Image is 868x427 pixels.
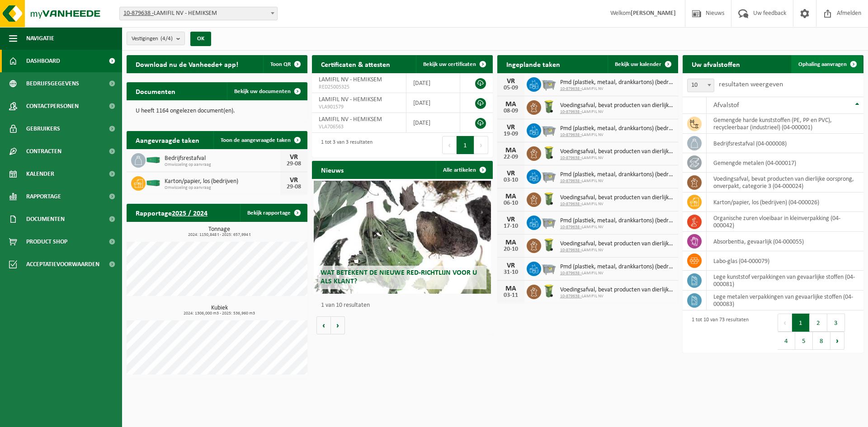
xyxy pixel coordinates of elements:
div: VR [285,177,303,184]
h2: Aangevraagde taken [127,131,208,149]
div: VR [502,216,520,223]
span: Navigatie [26,27,54,50]
button: 8 [813,332,830,350]
tcxspan: Call 10-879638 - via 3CX [560,294,582,299]
span: LAMIFIL NV [560,155,674,161]
strong: [PERSON_NAME] [631,10,676,17]
span: Product Shop [26,230,67,253]
div: 17-10 [502,223,520,230]
span: Voedingsafval, bevat producten van dierlijke oorsprong, onverpakt, categorie 3 [560,240,674,248]
span: Voedingsafval, bevat producten van dierlijke oorsprong, onverpakt, categorie 3 [560,286,674,294]
span: LAMIFIL NV [560,178,674,184]
span: Bekijk uw kalender [615,61,661,67]
td: bedrijfsrestafval (04-000008) [707,134,863,153]
button: 3 [827,314,845,332]
img: WB-0140-HPE-GN-50 [541,145,557,160]
div: 22-09 [502,154,520,160]
td: gemengde harde kunststoffen (PE, PP en PVC), recycleerbaar (industrieel) (04-000001) [707,114,863,134]
span: 10-879638 - LAMIFIL NV - HEMIKSEM [120,7,277,20]
span: Omwisseling op aanvraag [165,162,280,168]
button: Vorige [316,316,331,334]
td: labo-glas (04-000079) [707,251,863,271]
label: resultaten weergeven [719,81,783,88]
div: 05-09 [502,85,520,91]
span: Toon de aangevraagde taken [221,137,291,143]
p: 1 van 10 resultaten [321,302,488,309]
div: 20-10 [502,246,520,253]
h2: Documenten [127,82,184,100]
a: Bekijk rapportage [240,204,307,222]
span: LAMIFIL NV - HEMIKSEM [319,116,382,123]
h2: Uw afvalstoffen [683,55,749,73]
td: absorbentia, gevaarlijk (04-000055) [707,232,863,251]
img: WB-2500-GAL-GY-01 [541,76,557,91]
span: VLA901579 [319,103,399,111]
tcxspan: Call 10-879638 - via 3CX [560,271,582,276]
span: Bekijk uw certificaten [423,61,476,67]
button: Vestigingen(4/4) [127,32,185,45]
div: 31-10 [502,269,520,276]
span: LAMIFIL NV - HEMIKSEM [319,76,382,83]
img: HK-XC-30-GN-00 [146,178,161,187]
tcxspan: Call 10-879638 - via 3CX [560,86,582,91]
div: 19-09 [502,131,520,137]
span: Bekijk uw documenten [234,89,291,94]
a: Bekijk uw documenten [227,82,307,100]
span: 2024: 1306,000 m3 - 2025: 536,960 m3 [131,311,307,316]
div: MA [502,239,520,246]
h2: Nieuws [312,161,353,178]
span: Dashboard [26,50,60,72]
h3: Kubiek [131,305,307,316]
span: Voedingsafval, bevat producten van dierlijke oorsprong, onverpakt, categorie 3 [560,194,674,202]
span: Vestigingen [132,32,173,46]
span: Documenten [26,208,65,230]
tcxspan: Call 10-879638 - via 3CX [123,10,154,17]
span: Pmd (plastiek, metaal, drankkartons) (bedrijven) [560,217,674,225]
span: Bedrijfsrestafval [165,155,280,162]
span: Pmd (plastiek, metaal, drankkartons) (bedrijven) [560,79,674,86]
div: 03-11 [502,292,520,299]
span: RED25005325 [319,84,399,91]
span: Contracten [26,140,61,163]
td: lege kunststof verpakkingen van gevaarlijke stoffen (04-000081) [707,271,863,291]
div: 29-08 [285,161,303,167]
button: Next [830,332,844,350]
span: Omwisseling op aanvraag [165,185,280,191]
a: Toon de aangevraagde taken [213,131,307,149]
div: VR [502,124,520,131]
div: 03-10 [502,177,520,183]
tcxspan: Call 10-879638 - via 3CX [560,132,582,137]
button: 2 [810,314,827,332]
button: Next [474,136,488,154]
span: LAMIFIL NV - HEMIKSEM [319,96,382,103]
td: [DATE] [406,113,460,133]
span: 10-879638 - LAMIFIL NV - HEMIKSEM [119,7,278,20]
span: Kalender [26,163,54,185]
tcxspan: Call 10-879638 - via 3CX [560,248,582,253]
td: gemengde metalen (04-000017) [707,153,863,173]
span: LAMIFIL NV [560,248,674,253]
span: 10 [687,79,714,92]
span: Karton/papier, los (bedrijven) [165,178,280,185]
td: lege metalen verpakkingen van gevaarlijke stoffen (04-000083) [707,291,863,310]
tcxspan: Call 10-879638 - via 3CX [560,225,582,230]
button: OK [190,32,211,46]
count: (4/4) [160,36,173,42]
span: Bedrijfsgegevens [26,72,79,95]
span: LAMIFIL NV [560,225,674,230]
div: 29-08 [285,184,303,190]
span: Voedingsafval, bevat producten van dierlijke oorsprong, onverpakt, categorie 3 [560,102,674,109]
span: Toon QR [270,61,291,67]
div: MA [502,285,520,292]
img: WB-0140-HPE-GN-50 [541,283,557,299]
button: Previous [778,314,792,332]
div: VR [502,78,520,85]
a: Wat betekent de nieuwe RED-richtlijn voor u als klant? [314,181,491,294]
button: 5 [795,332,813,350]
div: MA [502,193,520,200]
span: Gebruikers [26,117,60,140]
p: U heeft 1164 ongelezen document(en). [136,108,298,114]
div: VR [502,170,520,177]
img: WB-0140-HPE-GN-50 [541,237,557,253]
span: Ophaling aanvragen [798,61,847,67]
